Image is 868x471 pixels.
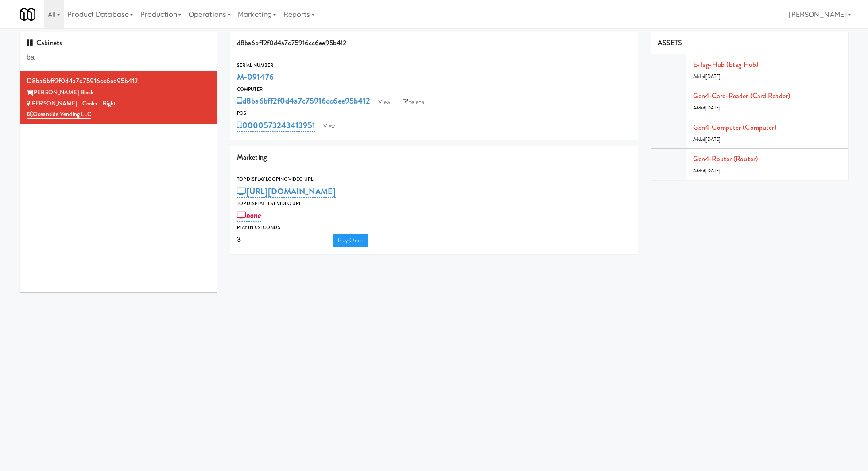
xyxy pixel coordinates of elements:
span: [DATE] [705,105,721,111]
div: d8ba6bff2f0d4a7c75916cc6ee95b412 [230,32,638,54]
a: Gen4-card-reader (Card Reader) [693,91,790,101]
div: Top Display Test Video Url [237,199,631,208]
div: POS [237,109,631,118]
div: Play in X seconds [237,223,631,232]
a: Play Once [333,234,368,247]
a: Balena [398,96,429,109]
span: Added [693,167,721,174]
a: Gen4-router (Router) [693,154,758,164]
span: ASSETS [658,38,682,48]
a: [URL][DOMAIN_NAME] [237,185,336,198]
img: Micromart [20,7,35,22]
a: E-tag-hub (Etag Hub) [693,59,758,70]
a: Oceanside Vending LLC [27,110,91,119]
li: d8ba6bff2f0d4a7c75916cc6ee95b412[PERSON_NAME] Block [PERSON_NAME] - Cooler - RightOceanside Vendi... [20,71,217,124]
span: Marketing [237,152,267,162]
span: Added [693,73,721,80]
span: Cabinets [27,38,62,48]
a: [PERSON_NAME] - Cooler - Right [27,99,116,108]
a: View [374,96,394,109]
span: Added [693,105,721,111]
a: d8ba6bff2f0d4a7c75916cc6ee95b412 [237,95,370,107]
div: d8ba6bff2f0d4a7c75916cc6ee95b412 [27,74,210,88]
input: Search cabinets [27,50,210,66]
div: Serial Number [237,61,631,70]
a: none [237,209,261,222]
a: 0000573243413951 [237,119,315,132]
span: Added [693,136,721,143]
a: M-091476 [237,71,274,83]
div: Top Display Looping Video Url [237,175,631,184]
a: View [319,120,339,133]
div: Computer [237,85,631,94]
div: [PERSON_NAME] Block [27,87,210,98]
a: Gen4-computer (Computer) [693,122,776,132]
span: [DATE] [705,73,721,80]
span: [DATE] [705,167,721,174]
span: [DATE] [705,136,721,143]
